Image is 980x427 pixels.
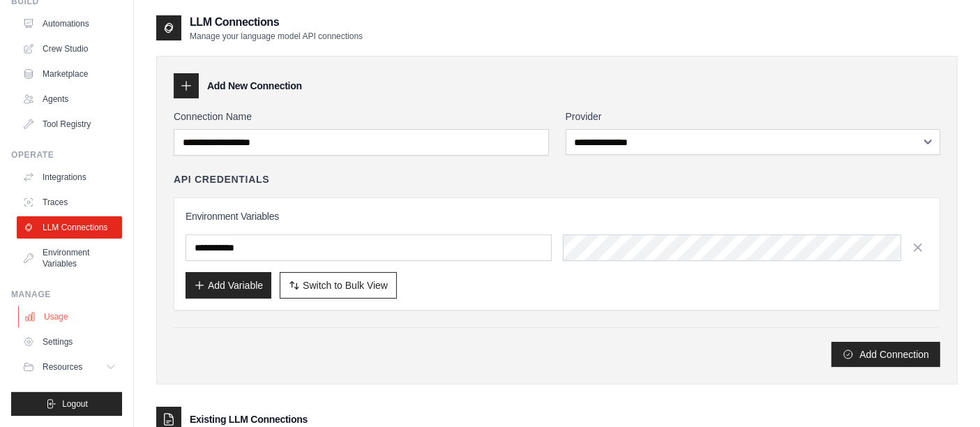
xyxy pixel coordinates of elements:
[43,361,82,373] span: Resources
[17,113,122,135] a: Tool Registry
[190,31,363,42] p: Manage your language model API connections
[17,13,122,35] a: Automations
[17,241,122,275] a: Environment Variables
[831,342,940,367] button: Add Connection
[190,14,363,31] h2: LLM Connections
[17,216,122,239] a: LLM Connections
[190,412,308,426] h3: Existing LLM Connections
[174,172,269,186] h4: API Credentials
[186,272,271,299] button: Add Variable
[62,398,88,410] span: Logout
[11,289,122,300] div: Manage
[17,191,122,213] a: Traces
[11,392,122,416] button: Logout
[18,306,123,328] a: Usage
[303,278,388,292] span: Switch to Bulk View
[186,209,928,223] h3: Environment Variables
[11,149,122,160] div: Operate
[17,38,122,60] a: Crew Studio
[17,166,122,188] a: Integrations
[280,272,397,299] button: Switch to Bulk View
[566,110,941,123] label: Provider
[17,63,122,85] a: Marketplace
[207,79,302,93] h3: Add New Connection
[174,110,549,123] label: Connection Name
[17,88,122,110] a: Agents
[17,331,122,353] a: Settings
[17,356,122,378] button: Resources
